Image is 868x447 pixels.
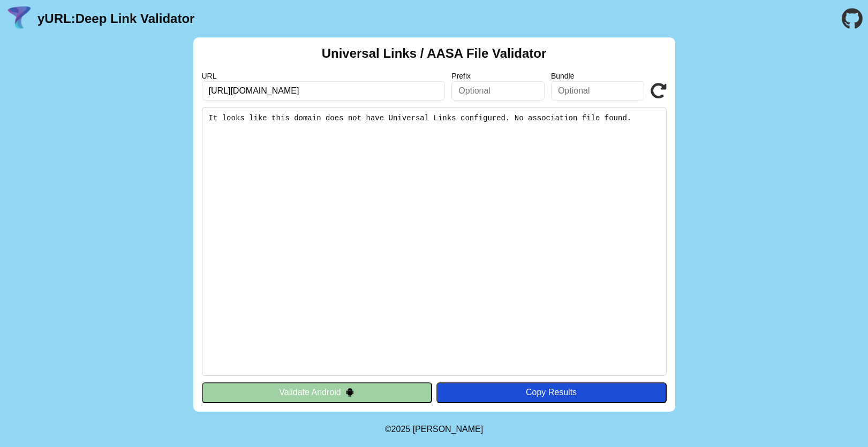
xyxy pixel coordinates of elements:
label: Prefix [451,72,545,80]
a: yURL:Deep Link Validator [37,11,194,26]
pre: It looks like this domain does not have Universal Links configured. No association file found. [202,107,667,376]
button: Validate Android [202,382,432,403]
img: droidIcon.svg [345,388,354,397]
label: URL [202,72,446,80]
input: Optional [551,81,644,101]
input: Optional [451,81,545,101]
img: yURL Logo [5,5,33,33]
h2: Universal Links / AASA File Validator [322,46,547,61]
input: Required [202,81,446,101]
footer: © [385,412,483,447]
label: Bundle [551,72,644,80]
button: Copy Results [436,382,667,403]
span: 2025 [391,425,411,434]
a: Michael Ibragimchayev's Personal Site [413,425,484,434]
div: Copy Results [442,388,661,397]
